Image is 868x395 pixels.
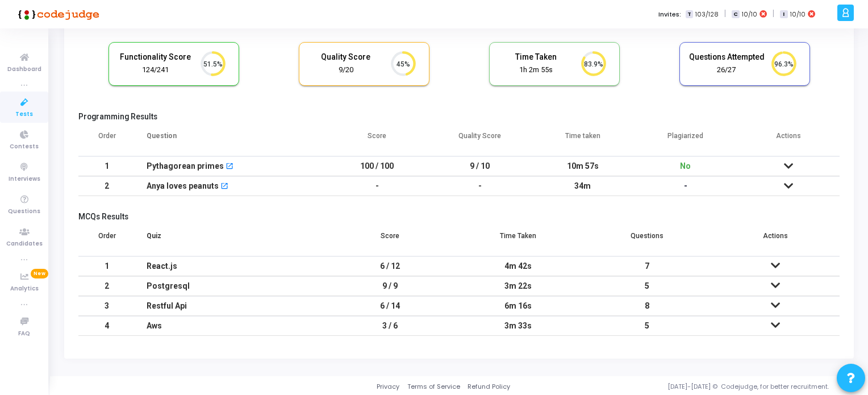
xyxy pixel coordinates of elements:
span: Candidates [6,239,43,249]
span: Tests [15,110,33,119]
td: 9 / 9 [325,276,454,296]
td: 2 [78,176,135,196]
td: 8 [583,296,711,316]
h5: Time Taken [498,52,574,62]
td: 9 / 10 [428,156,531,176]
div: 26/27 [688,65,765,76]
div: Pythagorean primes [147,157,224,176]
span: 103/128 [695,10,719,19]
h5: MCQs Results [78,212,840,222]
a: Refund Policy [468,382,510,392]
span: 10/10 [790,10,806,19]
mat-icon: open_in_new [220,183,228,191]
td: - [428,176,531,196]
span: New [31,269,48,278]
td: 3 / 6 [325,316,454,336]
span: I [780,10,787,19]
span: Interviews [9,174,40,184]
th: Quiz [135,224,325,256]
th: Question [135,124,325,156]
div: 6m 16s [465,297,571,315]
div: Aws [147,317,314,335]
span: Dashboard [7,65,41,74]
td: - [325,176,428,196]
h5: Quality Score [308,52,384,62]
span: No [680,161,691,171]
div: Postgresql [147,277,314,296]
div: 124/241 [118,65,194,76]
th: Plagiarized [634,124,737,156]
div: 3m 33s [465,317,571,335]
th: Score [325,124,428,156]
span: - [684,181,687,190]
td: 1 [78,256,135,276]
td: 34m [531,176,634,196]
span: 10/10 [742,10,757,19]
span: C [732,10,739,19]
td: 100 / 100 [325,156,428,176]
a: Privacy [377,382,399,392]
div: 9/20 [308,65,384,76]
span: | [724,8,726,20]
th: Questions [583,224,711,256]
td: 5 [583,316,711,336]
span: Contests [10,142,39,152]
div: 3m 22s [465,277,571,296]
th: Time Taken [454,224,582,256]
h5: Functionality Score [118,52,194,62]
div: Anya loves peanuts [147,177,219,196]
div: 4m 42s [465,257,571,276]
td: 3 [78,296,135,316]
div: Restful Api [147,297,314,315]
td: 7 [583,256,711,276]
td: 2 [78,276,135,296]
th: Actions [711,224,840,256]
span: T [686,10,693,19]
td: 6 / 14 [325,296,454,316]
span: Analytics [10,284,39,294]
td: 10m 57s [531,156,634,176]
th: Actions [737,124,840,156]
div: 1h 2m 55s [498,65,574,76]
div: [DATE]-[DATE] © Codejudge, for better recruitment. [510,382,854,392]
td: 5 [583,276,711,296]
th: Order [78,124,135,156]
th: Score [325,224,454,256]
h5: Questions Attempted [688,52,765,62]
div: React.js [147,257,314,276]
mat-icon: open_in_new [226,163,233,171]
td: 6 / 12 [325,256,454,276]
td: 1 [78,156,135,176]
th: Order [78,224,135,256]
img: logo [14,3,99,26]
td: 4 [78,316,135,336]
span: Questions [8,207,40,217]
a: Terms of Service [407,382,460,392]
h5: Programming Results [78,112,840,122]
span: | [773,8,774,20]
th: Quality Score [428,124,531,156]
span: FAQ [18,329,30,339]
th: Time taken [531,124,634,156]
label: Invites: [658,10,681,19]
